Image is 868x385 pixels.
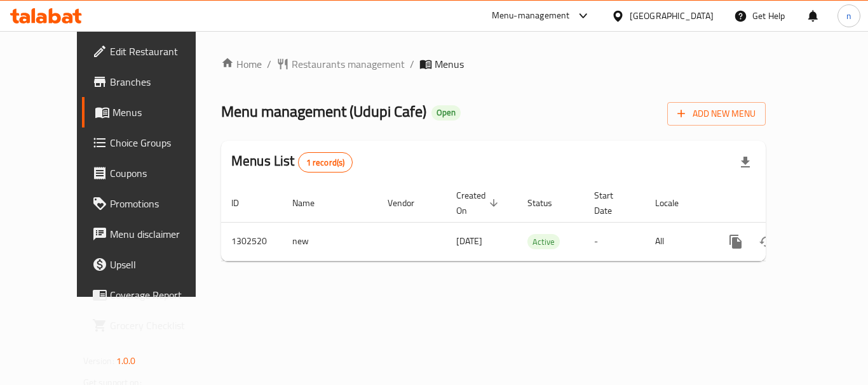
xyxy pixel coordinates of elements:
[594,188,630,218] span: Start Date
[435,56,464,72] span: Menus
[527,235,560,249] span: Active
[677,106,756,122] span: Add New Menu
[221,56,262,72] a: Home
[110,74,212,89] span: Branches
[82,67,222,97] a: Branches
[655,195,695,211] span: Locale
[221,184,853,261] table: enhanced table
[110,196,212,211] span: Promotions
[276,56,405,72] a: Restaurants management
[112,105,212,120] span: Menus
[431,107,461,118] span: Open
[292,195,331,211] span: Name
[527,195,569,211] span: Status
[110,318,212,333] span: Grocery Checklist
[298,152,353,173] div: Total records count
[492,8,570,23] div: Menu-management
[221,97,426,126] span: Menu management ( Udupi Cafe )
[82,310,222,341] a: Grocery Checklist
[710,184,853,223] th: Actions
[110,135,212,150] span: Choice Groups
[82,188,222,219] a: Promotions
[388,195,431,211] span: Vendor
[751,226,782,257] button: Change Status
[110,226,212,242] span: Menu disclaimer
[231,152,353,173] h2: Menus List
[730,147,761,178] div: Export file
[110,166,212,181] span: Coupons
[456,188,502,218] span: Created On
[292,56,405,72] span: Restaurants management
[410,56,414,72] li: /
[82,36,222,67] a: Edit Restaurant
[456,233,482,249] span: [DATE]
[299,157,353,169] span: 1 record(s)
[645,222,710,261] td: All
[721,226,751,257] button: more
[110,257,212,272] span: Upsell
[82,127,222,158] a: Choice Groups
[82,280,222,310] a: Coverage Report
[584,222,645,261] td: -
[116,353,136,369] span: 1.0.0
[82,158,222,188] a: Coupons
[267,56,271,72] li: /
[83,353,114,369] span: Version:
[846,9,851,23] span: n
[667,102,766,126] button: Add New Menu
[82,97,222,127] a: Menus
[221,222,282,261] td: 1302520
[231,195,255,211] span: ID
[82,249,222,280] a: Upsell
[110,44,212,59] span: Edit Restaurant
[82,219,222,249] a: Menu disclaimer
[282,222,377,261] td: new
[110,287,212,303] span: Coverage Report
[221,56,766,72] nav: breadcrumb
[431,105,461,121] div: Open
[630,9,714,23] div: [GEOGRAPHIC_DATA]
